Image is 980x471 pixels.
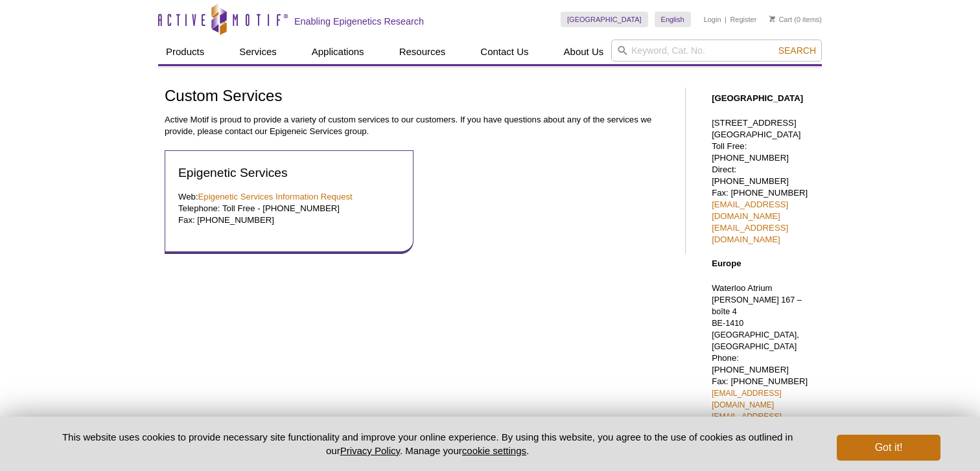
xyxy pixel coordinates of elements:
[294,16,424,27] h2: Enabling Epigenetics Research
[655,12,691,27] a: English
[712,389,781,409] a: [EMAIL_ADDRESS][DOMAIN_NAME]
[178,191,400,226] p: Web: Telephone: Toll Free - [PHONE_NUMBER] Fax: [PHONE_NUMBER]
[712,93,803,103] strong: [GEOGRAPHIC_DATA]
[712,412,781,433] a: [EMAIL_ADDRESS][DOMAIN_NAME]
[198,192,353,201] a: Epigenetic Services Information Request
[775,45,820,56] button: Search
[462,445,526,456] button: cookie settings
[712,117,815,246] p: [STREET_ADDRESS] [GEOGRAPHIC_DATA] Toll Free: [PHONE_NUMBER] Direct: [PHONE_NUMBER] Fax: [PHONE_N...
[778,45,816,56] span: Search
[730,15,756,24] a: Register
[561,12,648,27] a: [GEOGRAPHIC_DATA]
[391,40,454,64] a: Resources
[712,223,788,244] a: [EMAIL_ADDRESS][DOMAIN_NAME]
[611,40,822,62] input: Keyword, Cat. No.
[712,258,741,268] strong: Europe
[712,200,788,221] a: [EMAIL_ADDRESS][DOMAIN_NAME]
[40,430,815,457] p: This website uses cookies to provide necessary site functionality and improve your online experie...
[769,16,775,22] img: Your Cart
[556,40,612,64] a: About Us
[165,114,672,137] p: Active Motif is proud to provide a variety of custom services to our customers. If you have quest...
[231,40,285,64] a: Services
[725,12,727,27] li: |
[158,40,212,64] a: Products
[165,87,672,106] h1: Custom Services
[769,12,822,27] li: (0 items)
[178,164,400,181] h2: Epigenetic Services
[712,282,815,446] p: Waterloo Atrium Phone: [PHONE_NUMBER] Fax: [PHONE_NUMBER]
[837,435,940,461] button: Got it!
[704,15,721,24] a: Login
[712,295,802,351] span: [PERSON_NAME] 167 – boîte 4 BE-1410 [GEOGRAPHIC_DATA], [GEOGRAPHIC_DATA]
[769,15,792,24] a: Cart
[340,445,400,456] a: Privacy Policy
[472,40,536,64] a: Contact Us
[304,40,372,64] a: Applications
